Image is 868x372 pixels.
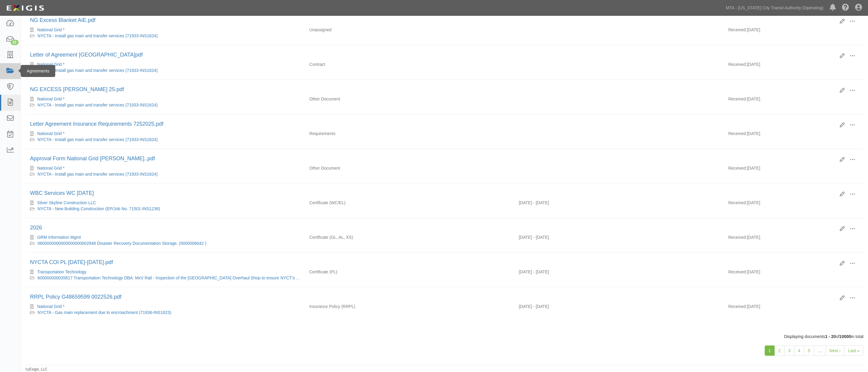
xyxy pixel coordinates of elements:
[724,27,863,36] div: [DATE]
[728,303,747,309] p: Received:
[38,33,158,38] a: NYCTA - Install gas main and transfer services (71933-INS1624)
[30,86,835,94] div: NG EXCESS ACORD 25.pdf
[30,240,300,246] div: 0600000000000000000002848 Disaster Recovery Documentation Storage. (0000006042 )
[724,303,863,312] div: [DATE]
[30,303,300,309] div: National Grid *
[724,61,863,70] div: [DATE]
[305,165,514,171] div: Other Document
[30,293,835,301] div: RRPL Policy G48659599 0022526.pdf
[30,51,835,59] div: Letter of Agreement West 8th St Brooklyn.pdf
[37,62,65,67] a: National Grid *
[30,155,155,161] a: Approval Form National Grid [PERSON_NAME]..pdf
[30,96,300,102] div: National Grid *
[30,52,143,58] a: Letter of Agreement [GEOGRAPHIC_DATA]pdf
[305,303,514,309] div: Railroad Protective Liability
[29,367,47,371] a: Exigis, LLC
[514,200,724,206] div: Effective 10/01/2025 - Expiration 10/01/2026
[30,190,94,196] a: WBC Services WC [DATE]
[30,61,300,67] div: National Grid *
[305,234,514,240] div: General Liability Auto Liability Excess/Umbrella Liability
[37,269,86,274] a: Transportation Technology
[842,4,849,11] i: Help Center - Complianz
[724,165,863,174] div: [DATE]
[30,224,835,232] div: 2026
[514,27,724,27] div: Effective - Expiration
[38,172,158,177] a: NYCTA - Install gas main and transfer services (71933-INS1624)
[11,40,19,45] div: 21
[37,166,65,171] a: National Grid *
[784,346,794,356] a: 3
[305,200,514,206] div: Workers Compensation/Employers Liability
[38,310,171,315] a: NYCTA - Gas main replacement due to encroachment (71936-INS1623)
[728,131,747,137] p: Received:
[30,121,163,127] a: Letter Agreement Insurance Requirements 7252025.pdf
[724,234,863,243] div: [DATE]
[30,269,300,275] div: Transportation Technology
[38,68,158,73] a: NYCTA - Install gas main and transfer services (71933-INS1624)
[38,275,491,280] a: 600000000035617 Transportation Technology DBA: MxV Rail - Inspection of the [GEOGRAPHIC_DATA] Ove...
[30,17,835,24] div: NG Excess Blanket AIE.pdf
[30,259,113,265] a: NYCTA COI PL [DATE]-[DATE].pdf
[30,225,42,231] a: 2026
[21,65,55,77] div: Agreements
[728,27,747,33] p: Received:
[724,269,863,278] div: [DATE]
[30,234,300,240] div: GRM Information Mgmt
[30,171,300,177] div: NYCTA - Install gas main and transfer services (71933-INS1624)
[30,131,300,137] div: National Grid *
[774,346,785,356] a: 2
[724,96,863,105] div: [DATE]
[305,27,514,33] div: Unassigned
[794,346,804,356] a: 4
[30,200,300,206] div: Silver Skyline Construction LLC
[514,269,724,275] div: Effective 09/30/2025 - Expiration 09/30/2026
[765,346,775,356] a: 1
[37,97,65,101] a: National Grid *
[728,269,747,275] p: Received:
[30,165,300,171] div: National Grid *
[305,131,514,137] div: Requirements
[728,234,747,240] p: Received:
[728,61,747,67] p: Received:
[30,275,300,281] div: 600000000035617 Transportation Technology DBA: MxV Rail - Inspection of the Coney Island Overhaul...
[38,241,206,246] a: 0600000000000000000002848 Disaster Recovery Documentation Storage. (0000006042 )
[30,33,300,39] div: NYCTA - Install gas main and transfer services (71933-INS1624)
[514,234,724,240] div: Effective 09/30/2025 - Expiration 09/30/2026
[38,103,158,107] a: NYCTA - Install gas main and transfer services (71933-INS1624)
[514,165,724,165] div: Effective - Expiration
[37,235,81,240] a: GRM Information Mgmt
[30,86,124,92] a: NG EXCESS [PERSON_NAME] 25.pdf
[37,27,65,32] a: National Grid *
[37,200,96,205] a: Silver Skyline Construction LLC
[305,61,514,67] div: Contract
[825,334,836,339] b: 1 - 20
[38,206,160,211] a: NYCTA - New Building Construction (EP/Job No. 71501-INS1236)
[30,294,122,300] a: RRPL Policy G48659599 0022526.pdf
[305,96,514,102] div: Other Document
[37,304,65,309] a: National Grid *
[38,137,158,142] a: NYCTA - Install gas main and transfer services (71933-INS1624)
[724,131,863,140] div: [DATE]
[30,189,835,197] div: WBC Services WC 10.01.26
[30,309,300,315] div: NYCTA - Gas main replacement due to encroachment (71936-INS1623)
[37,131,65,136] a: National Grid *
[30,206,300,212] div: NYCTA - New Building Construction (EP/Job No. 71501-INS1236)
[21,334,868,340] div: Displaying documents of in total
[30,27,300,33] div: National Grid *
[30,259,835,266] div: NYCTA COI PL 2025-2026.pdf
[26,367,47,372] small: by
[723,2,827,14] a: MTA - [US_STATE] City Transit Authority (Operating)
[305,269,514,275] div: Professional Liability
[728,165,747,171] p: Received:
[30,67,300,73] div: NYCTA - Install gas main and transfer services (71933-INS1624)
[724,200,863,209] div: [DATE]
[804,346,814,356] a: 5
[5,3,46,14] img: logo-5460c22ac91f19d4615b14bd174203de0afe785f0fc80cf4dbbc73dc1793850b.png
[826,346,845,356] a: Next ›
[814,346,826,356] a: …
[30,120,835,128] div: Letter Agreement Insurance Requirements 7252025.pdf
[728,96,747,102] p: Received:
